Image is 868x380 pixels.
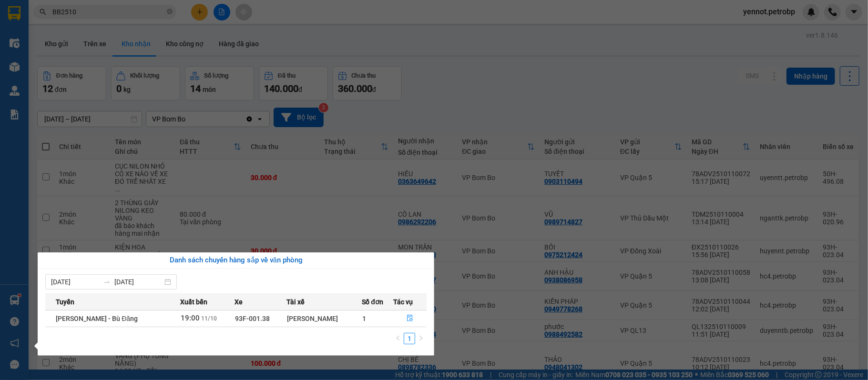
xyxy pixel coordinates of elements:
span: Số đơn [362,297,383,307]
span: right [418,335,424,341]
span: 1 [362,315,366,322]
div: Danh sách chuyến hàng sắp về văn phòng [45,255,427,266]
input: Đến ngày [114,277,163,287]
span: 93F-001.38 [235,315,270,322]
span: 19:00 [181,314,200,322]
button: right [415,333,427,344]
span: Xuất bến [181,297,208,307]
span: swap-right [103,278,111,286]
input: Từ ngày [51,277,99,287]
li: Previous Page [392,333,404,344]
li: 1 [404,333,415,344]
div: [PERSON_NAME] [287,313,361,324]
li: Next Page [415,333,427,344]
span: Tài xế [286,297,305,307]
span: Tuyến [56,297,74,307]
span: Xe [235,297,243,307]
span: 11/10 [202,315,217,322]
button: file-done [394,311,427,326]
a: 1 [404,333,415,344]
button: left [392,333,404,344]
span: [PERSON_NAME] - Bù Đăng [56,315,138,322]
span: to [103,278,111,286]
span: left [395,335,401,341]
span: file-done [407,315,413,322]
span: Tác vụ [394,297,413,307]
